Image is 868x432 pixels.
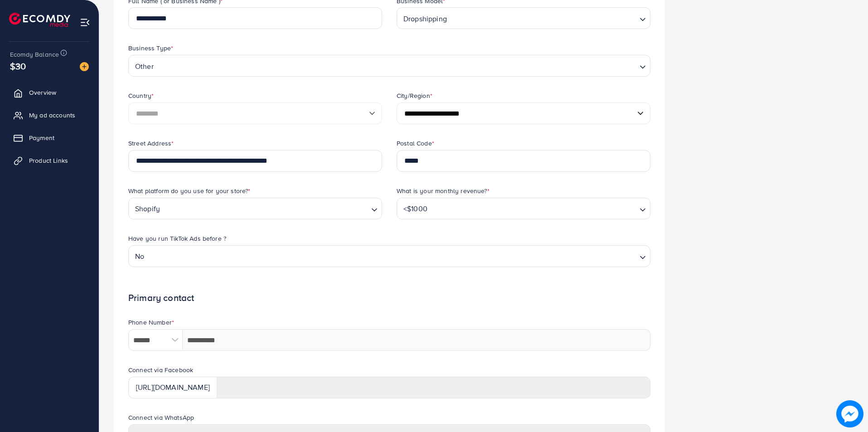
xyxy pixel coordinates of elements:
[397,186,490,195] label: What is your monthly revenue?
[163,200,368,217] input: Search for option
[29,111,75,120] span: My ad accounts
[128,318,174,327] label: Phone Number
[128,365,193,374] label: Connect via Facebook
[128,413,194,422] label: Connect via WhatsApp
[128,292,650,304] h1: Primary contact
[128,44,173,53] label: Business Type
[128,377,217,398] div: [URL][DOMAIN_NAME]
[128,91,154,100] label: Country
[397,7,650,29] div: Search for option
[128,139,174,148] label: Street Address
[7,129,92,147] a: Payment
[29,88,56,97] span: Overview
[29,156,68,165] span: Product Links
[80,62,89,71] img: image
[80,17,90,28] img: menu
[156,58,636,74] input: Search for option
[7,106,92,124] a: My ad accounts
[402,10,449,27] span: Dropshipping
[7,83,92,102] a: Overview
[450,10,636,27] input: Search for option
[430,200,636,217] input: Search for option
[9,13,70,27] img: logo
[397,91,432,100] label: City/Region
[836,400,863,427] img: image
[397,198,650,219] div: Search for option
[128,245,650,267] div: Search for option
[133,248,146,264] span: No
[7,151,92,170] a: Product Links
[10,59,26,73] span: $30
[29,133,54,142] span: Payment
[147,248,636,264] input: Search for option
[128,55,650,77] div: Search for option
[133,200,162,217] span: Shopify
[402,200,429,217] span: <$1000
[10,50,59,59] span: Ecomdy Balance
[397,139,434,148] label: Postal Code
[128,198,382,219] div: Search for option
[133,58,155,74] span: Other
[128,186,251,195] label: What platform do you use for your store?
[128,234,226,243] label: Have you run TikTok Ads before ?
